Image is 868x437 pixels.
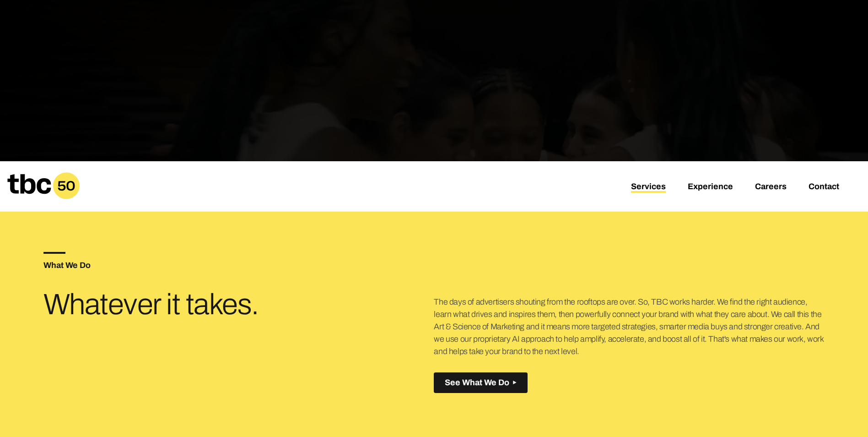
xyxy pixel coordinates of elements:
[43,261,434,269] h5: What We Do
[445,378,509,388] span: See What We Do
[809,182,839,193] a: Contact
[43,291,304,318] h3: Whatever it takes.
[7,193,80,202] a: Home
[755,182,787,193] a: Careers
[434,372,528,393] button: See What We Do
[688,182,733,193] a: Experience
[434,296,825,358] p: The days of advertisers shouting from the rooftops are over. So, TBC works harder. We find the ri...
[631,182,666,193] a: Services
